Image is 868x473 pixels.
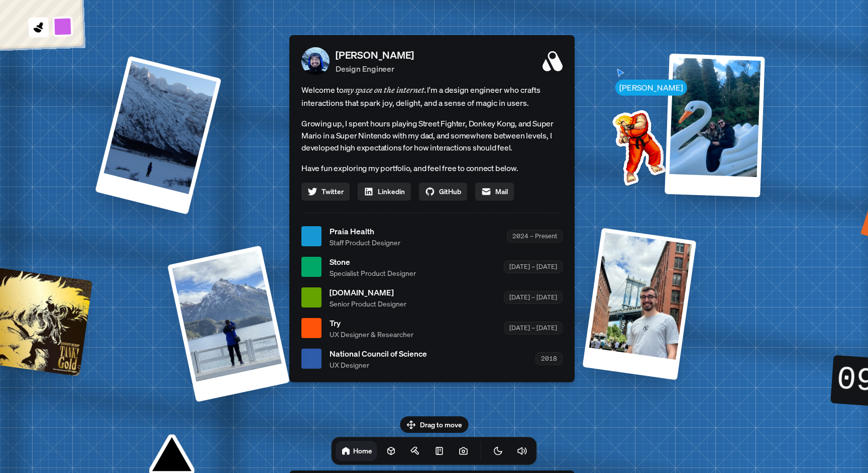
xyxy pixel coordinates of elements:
p: [PERSON_NAME] [336,48,414,63]
a: Linkedin [358,183,411,201]
img: Profile example [586,95,688,196]
img: Profile Picture [301,47,330,75]
a: Mail [475,183,514,201]
span: Twitter [321,186,344,197]
button: Toggle Audio [512,441,532,461]
p: Design Engineer [336,63,414,75]
div: [DATE] – [DATE] [504,291,563,303]
div: [DATE] – [DATE] [504,322,563,334]
span: Senior Product Designer [330,298,406,309]
a: Home [336,441,377,461]
span: Specialist Product Designer [330,268,416,278]
span: UX Designer & Researcher [330,329,413,340]
span: GitHub [439,186,461,197]
div: 2024 – Present [507,230,563,242]
span: [DOMAIN_NAME] [330,286,406,298]
span: Welcome to I'm a design engineer who crafts interactions that spark joy, delight, and a sense of ... [301,83,563,109]
div: [DATE] – [DATE] [504,260,563,273]
span: Linkedin [378,186,405,197]
em: my space on the internet. [344,85,427,95]
h1: Home [353,446,372,455]
span: National Council of Science [330,348,427,360]
span: Mail [495,186,508,197]
a: Twitter [301,183,350,201]
div: 2018 [535,352,563,365]
p: Growing up, I spent hours playing Street Fighter, Donkey Kong, and Super Mario in a Super Nintend... [301,117,563,153]
span: Stone [330,256,416,268]
span: Try [330,317,413,329]
span: Praia Health [330,225,400,237]
span: Staff Product Designer [330,237,400,248]
p: Have fun exploring my portfolio, and feel free to connect below. [301,162,563,175]
button: Toggle Theme [488,441,508,461]
a: GitHub [419,183,467,201]
span: UX Designer [330,360,427,370]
